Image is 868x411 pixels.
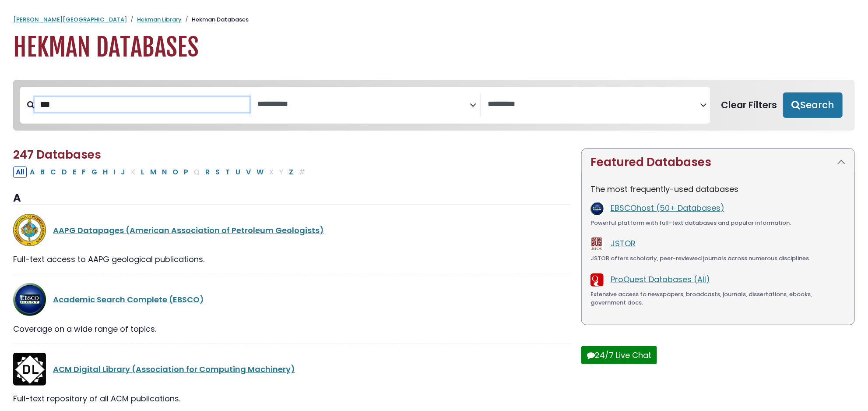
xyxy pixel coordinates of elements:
[581,346,657,364] button: 24/7 Live Chat
[27,167,37,178] button: Filter Results A
[233,167,243,178] button: Filter Results U
[13,147,101,163] span: 247 Databases
[243,167,253,178] button: Filter Results V
[254,167,266,178] button: Filter Results W
[13,15,855,24] nav: breadcrumb
[111,167,118,178] button: Filter Results I
[182,15,249,24] li: Hekman Databases
[488,100,700,109] textarea: Search
[53,364,295,375] a: ACM Digital Library (Association for Computing Machinery)
[590,290,846,307] div: Extensive access to newspapers, broadcasts, journals, dissertations, ebooks, government docs.
[13,192,571,205] h3: A
[53,225,324,236] a: AAPG Datapages (American Association of Petroleum Geologists)
[13,15,127,24] a: [PERSON_NAME][GEOGRAPHIC_DATA]
[35,97,250,112] input: Search database by title or keyword
[170,167,181,178] button: Filter Results O
[13,393,571,404] div: Full-text repository of all ACM publications.
[590,254,846,263] div: JSTOR offers scholarly, peer-reviewed journals across numerous disciplines.
[783,92,843,118] button: Submit for Search Results
[181,167,191,178] button: Filter Results P
[13,33,855,62] h1: Hekman Databases
[137,15,182,24] a: Hekman Library
[59,167,70,178] button: Filter Results D
[118,167,128,178] button: Filter Results J
[38,167,47,178] button: Filter Results B
[223,167,232,178] button: Filter Results T
[611,238,636,249] a: JSTOR
[213,167,222,178] button: Filter Results S
[53,294,204,305] a: Academic Search Complete (EBSCO)
[13,166,309,177] div: Alpha-list to filter by first letter of database name
[148,167,159,178] button: Filter Results M
[13,167,27,178] button: All
[582,149,854,176] button: Featured Databases
[13,253,571,265] div: Full-text access to AAPG geological publications.
[611,274,710,285] a: ProQuest Databases (All)
[70,167,79,178] button: Filter Results E
[100,167,110,178] button: Filter Results H
[159,167,169,178] button: Filter Results N
[79,167,88,178] button: Filter Results F
[138,167,147,178] button: Filter Results L
[590,183,846,195] p: The most frequently-used databases
[257,100,470,109] textarea: Search
[13,80,855,131] nav: Search filters
[13,323,571,335] div: Coverage on a wide range of topics.
[203,167,212,178] button: Filter Results R
[48,167,59,178] button: Filter Results C
[715,92,783,118] button: Clear Filters
[590,219,846,227] div: Powerful platform with full-text databases and popular information.
[611,202,724,213] a: EBSCOhost (50+ Databases)
[89,167,100,178] button: Filter Results G
[286,167,296,178] button: Filter Results Z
